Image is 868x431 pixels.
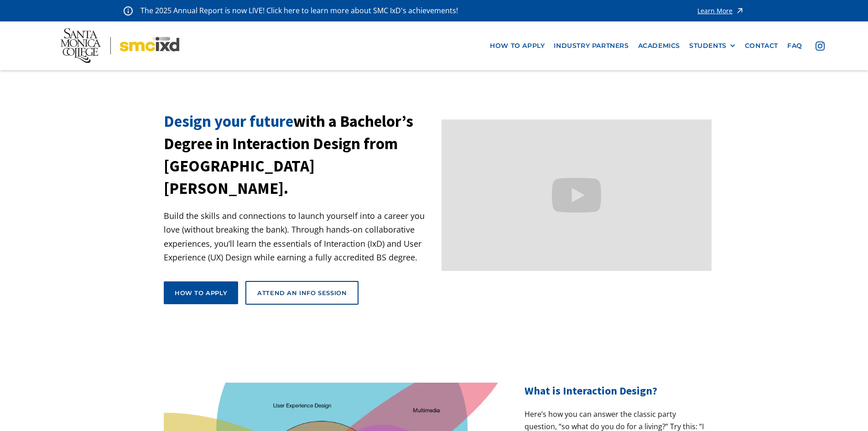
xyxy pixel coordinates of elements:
div: Attend an Info Session [257,289,347,297]
h1: with a Bachelor’s Degree in Interaction Design from [GEOGRAPHIC_DATA][PERSON_NAME]. [164,110,434,200]
img: icon - arrow - alert [735,5,744,17]
p: Build the skills and connections to launch yourself into a career you love (without breaking the ... [164,209,434,265]
img: Santa Monica College - SMC IxD logo [61,28,179,63]
a: Academics [634,37,685,54]
div: STUDENTS [689,42,727,50]
p: The 2025 Annual Report is now LIVE! Click here to learn more about SMC IxD's achievements! [140,5,459,17]
a: how to apply [485,37,549,54]
div: Learn More [697,8,733,14]
a: faq [783,37,807,54]
a: industry partners [549,37,633,54]
a: Attend an Info Session [245,281,359,305]
div: STUDENTS [689,42,736,50]
iframe: Design your future with a Bachelor's Degree in Interaction Design from Santa Monica College [442,119,712,271]
img: icon - information - alert [124,6,133,16]
a: Learn More [697,5,744,17]
span: Design your future [164,111,293,131]
a: How to apply [164,281,238,304]
img: icon - instagram [816,42,825,51]
a: contact [740,37,783,54]
h2: What is Interaction Design? [525,383,704,399]
div: How to apply [175,289,227,297]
